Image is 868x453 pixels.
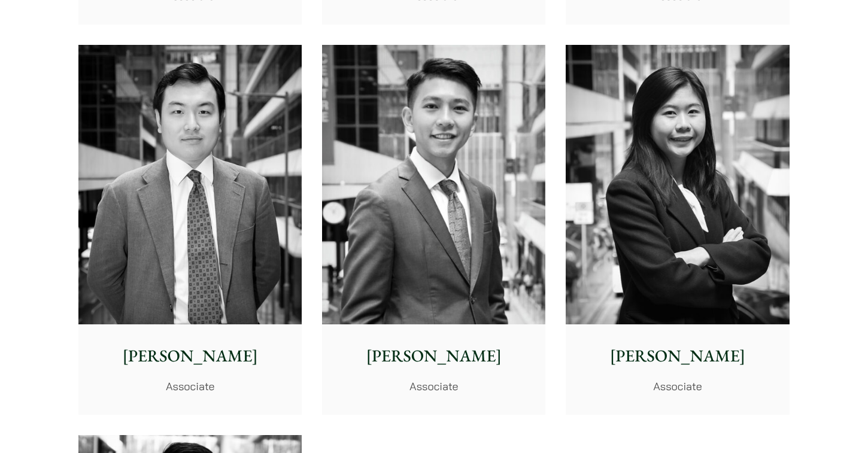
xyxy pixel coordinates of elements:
p: Associate [88,378,292,394]
p: [PERSON_NAME] [575,343,779,369]
p: Associate [575,378,779,394]
a: [PERSON_NAME] Associate [566,45,789,415]
a: [PERSON_NAME] Associate [78,45,302,415]
a: [PERSON_NAME] Associate [322,45,545,415]
p: Associate [332,378,536,394]
p: [PERSON_NAME] [332,343,536,369]
p: [PERSON_NAME] [88,343,292,369]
